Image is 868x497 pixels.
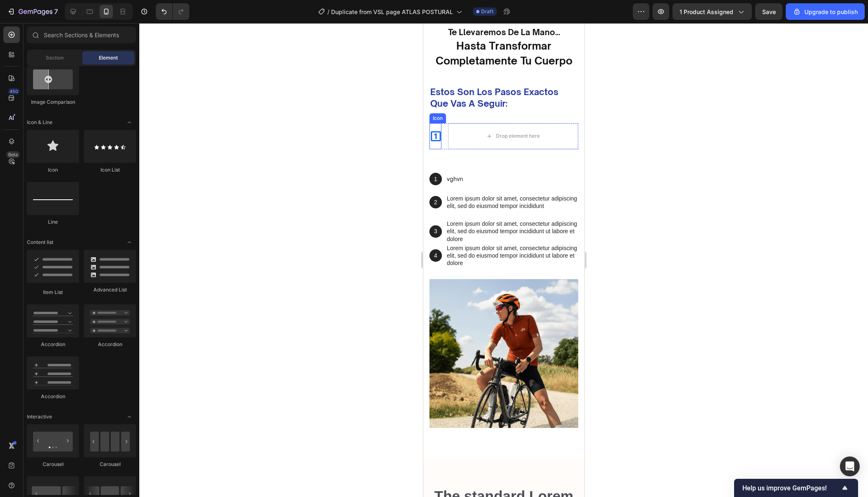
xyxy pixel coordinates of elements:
div: Accordion [27,393,79,400]
span: 1 product assigned [680,7,733,16]
span: Toggle open [123,236,136,249]
div: Icon List [84,166,136,174]
div: Carousel [27,461,79,468]
button: 7 [3,3,62,20]
p: 7 [54,7,58,17]
span: Help us improve GemPages! [742,484,840,492]
div: Undo/Redo [156,3,189,20]
span: Element [99,54,118,62]
span: Interactive [27,413,52,421]
span: Content list [27,239,53,246]
button: Show survey - Help us improve GemPages! [742,483,850,493]
div: Line [27,218,79,226]
div: Beta [6,151,20,158]
span: / [327,7,329,16]
div: Upgrade to publish [793,7,858,16]
div: Accordion [27,341,79,348]
div: Advanced List [84,286,136,294]
span: Section [46,54,64,62]
div: Carousel [84,461,136,468]
button: Upgrade to publish [786,3,865,20]
input: Search Sections & Elements [27,26,136,43]
div: Icon [27,166,79,174]
button: 1 product assigned [672,3,752,20]
span: Toggle open [123,410,136,423]
button: Save [755,3,782,20]
div: Item List [27,289,79,296]
span: Toggle open [123,116,136,129]
span: Draft [481,8,494,15]
div: Image Comparison [27,98,79,106]
span: Duplicate from VSL page ATLAS POSTURAL [331,7,453,16]
span: Icon & Line [27,119,52,126]
div: Accordion [84,341,136,348]
div: 450 [8,88,20,95]
span: Save [762,8,776,15]
h2: The standard Lorem [6,463,155,483]
iframe: Design area [423,23,584,497]
div: Open Intercom Messenger [840,456,860,476]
